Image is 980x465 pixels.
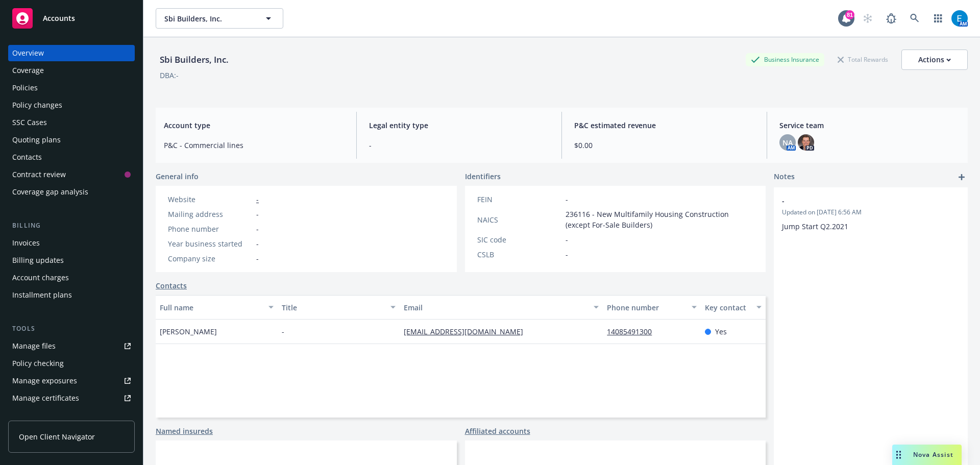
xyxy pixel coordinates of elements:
[918,50,951,69] div: Actions
[477,194,561,205] div: FEIN
[12,114,47,131] div: SSC Cases
[477,234,561,245] div: SIC code
[8,355,135,372] a: Policy checking
[779,120,960,131] span: Service team
[8,252,135,268] a: Billing updates
[168,238,252,249] div: Year business started
[278,295,400,320] button: Title
[404,302,587,313] div: Email
[12,80,38,96] div: Policies
[12,132,61,148] div: Quoting plans
[12,252,64,268] div: Billing updates
[369,120,549,131] span: Legal entity type
[574,140,754,151] span: $0.00
[904,8,925,29] a: Search
[12,373,77,389] div: Manage exposures
[566,194,568,205] span: -
[701,295,766,320] button: Key contact
[892,445,962,465] button: Nova Assist
[12,149,42,165] div: Contacts
[19,431,95,442] span: Open Client Navigator
[404,327,531,336] a: [EMAIL_ADDRESS][DOMAIN_NAME]
[8,149,135,165] a: Contacts
[477,214,561,225] div: NAICS
[8,62,135,79] a: Coverage
[782,137,793,148] span: NA
[881,8,901,29] a: Report a Bug
[705,302,750,313] div: Key contact
[465,171,501,182] span: Identifiers
[12,235,40,251] div: Invoices
[901,50,968,70] button: Actions
[12,407,64,424] div: Manage claims
[168,253,252,264] div: Company size
[12,390,79,406] div: Manage certificates
[12,97,62,113] div: Policy changes
[256,238,259,249] span: -
[951,10,968,27] img: photo
[774,171,795,183] span: Notes
[8,132,135,148] a: Quoting plans
[8,184,135,200] a: Coverage gap analysis
[12,45,44,61] div: Overview
[369,140,549,151] span: -
[782,222,848,231] span: Jump Start Q2.2021
[832,53,893,66] div: Total Rewards
[607,327,660,336] a: 14085491300
[8,166,135,183] a: Contract review
[8,221,135,231] div: Billing
[12,166,66,183] div: Contract review
[566,249,568,260] span: -
[156,426,213,436] a: Named insureds
[164,120,344,131] span: Account type
[168,194,252,205] div: Website
[574,120,754,131] span: P&C estimated revenue
[845,10,854,19] div: 81
[715,326,727,337] span: Yes
[913,450,953,459] span: Nova Assist
[8,324,135,334] div: Tools
[8,97,135,113] a: Policy changes
[160,302,262,313] div: Full name
[400,295,603,320] button: Email
[8,80,135,96] a: Policies
[782,195,933,206] span: -
[282,326,284,337] span: -
[477,249,561,260] div: CSLB
[8,4,135,33] a: Accounts
[12,270,69,286] div: Account charges
[256,209,259,219] span: -
[168,209,252,219] div: Mailing address
[156,171,199,182] span: General info
[256,194,259,204] a: -
[12,62,44,79] div: Coverage
[928,8,948,29] a: Switch app
[12,287,72,303] div: Installment plans
[8,114,135,131] a: SSC Cases
[798,134,814,151] img: photo
[160,70,179,81] div: DBA: -
[603,295,700,320] button: Phone number
[8,45,135,61] a: Overview
[8,235,135,251] a: Invoices
[8,287,135,303] a: Installment plans
[156,8,283,29] button: Sbi Builders, Inc.
[8,407,135,424] a: Manage claims
[256,224,259,234] span: -
[892,445,905,465] div: Drag to move
[955,171,968,183] a: add
[168,224,252,234] div: Phone number
[774,187,968,240] div: -Updated on [DATE] 6:56 AMJump Start Q2.2021
[12,355,64,372] div: Policy checking
[156,295,278,320] button: Full name
[566,234,568,245] span: -
[8,373,135,389] a: Manage exposures
[156,280,187,291] a: Contacts
[256,253,259,264] span: -
[465,426,530,436] a: Affiliated accounts
[164,13,253,24] span: Sbi Builders, Inc.
[8,390,135,406] a: Manage certificates
[566,209,754,230] span: 236116 - New Multifamily Housing Construction (except For-Sale Builders)
[164,140,344,151] span: P&C - Commercial lines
